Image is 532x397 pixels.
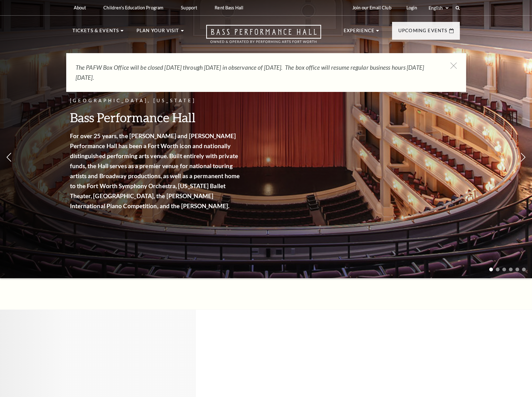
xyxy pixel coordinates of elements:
[74,5,86,10] p: About
[181,5,197,10] p: Support
[70,109,242,125] h3: Bass Performance Hall
[76,64,424,81] em: The PAFW Box Office will be closed [DATE] through [DATE] in observance of [DATE]. The box office ...
[137,27,179,38] p: Plan Your Visit
[398,27,448,38] p: Upcoming Events
[427,5,450,11] select: Select:
[103,5,163,10] p: Children's Education Program
[215,5,243,10] p: Rent Bass Hall
[70,97,242,105] p: [GEOGRAPHIC_DATA], [US_STATE]
[72,27,119,38] p: Tickets & Events
[344,27,375,38] p: Experience
[70,132,240,209] strong: For over 25 years, the [PERSON_NAME] and [PERSON_NAME] Performance Hall has been a Fort Worth ico...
